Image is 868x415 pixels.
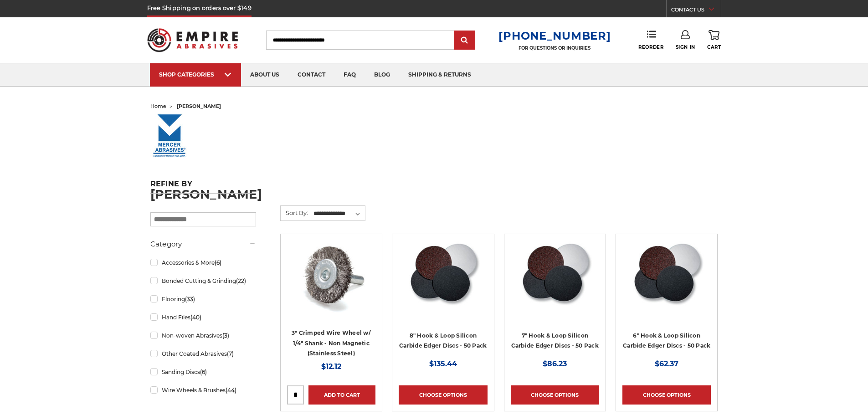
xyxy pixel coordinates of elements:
[150,364,256,380] a: Sanding Discs
[630,241,704,313] img: Silicon Carbide 6" Hook & Loop Edger Discs
[150,255,256,271] a: Accessories & More
[150,103,166,109] a: home
[150,382,256,398] a: Wire Wheels & Brushes
[406,241,480,313] img: Silicon Carbide 8" Hook & Loop Edger Discs
[177,103,221,109] span: [PERSON_NAME]
[150,273,256,289] a: Bonded Cutting & Grinding
[287,241,375,329] a: Crimped Wire Wheel with Shank Non Magnetic
[429,359,457,368] span: $135.44
[321,362,341,371] span: $12.12
[399,241,487,329] a: Silicon Carbide 8" Hook & Loop Edger Discs
[150,309,256,325] a: Hand Files
[676,44,695,50] span: Sign In
[543,359,567,368] span: $86.23
[241,63,288,87] a: about us
[150,188,718,200] h1: [PERSON_NAME]
[622,385,711,405] a: Choose Options
[707,44,721,50] span: Cart
[236,277,246,284] span: (22)
[215,259,221,266] span: (6)
[622,241,711,329] a: Silicon Carbide 6" Hook & Loop Edger Discs
[150,291,256,307] a: Flooring
[185,296,195,302] span: (33)
[511,385,599,405] a: Choose Options
[334,63,365,87] a: faq
[150,113,189,159] img: mercerlogo_1427640391__81402.original.jpg
[511,332,599,349] a: 7" Hook & Loop Silicon Carbide Edger Discs - 50 Pack
[295,241,368,313] img: Crimped Wire Wheel with Shank Non Magnetic
[200,369,207,375] span: (6)
[312,207,365,220] select: Sort By:
[147,22,238,58] img: Empire Abrasives
[623,332,710,349] a: 6" Hook & Loop Silicon Carbide Edger Discs - 50 Pack
[638,44,663,50] span: Reorder
[456,31,474,50] input: Submit
[498,29,611,42] a: [PHONE_NUMBER]
[399,332,487,349] a: 8" Hook & Loop Silicon Carbide Edger Discs - 50 Pack
[150,179,256,194] h5: Refine by
[707,30,721,50] a: Cart
[281,206,308,220] label: Sort By:
[150,346,256,362] a: Other Coated Abrasives
[399,63,480,87] a: shipping & returns
[226,387,236,394] span: (44)
[190,314,201,321] span: (40)
[638,30,663,50] a: Reorder
[655,359,678,368] span: $62.37
[498,45,611,51] p: FOR QUESTIONS OR INQUIRIES
[518,241,592,313] img: Silicon Carbide 7" Hook & Loop Edger Discs
[292,329,371,357] a: 3" Crimped Wire Wheel w/ 1/4" Shank - Non Magnetic (Stainless Steel)
[308,385,375,405] a: Add to Cart
[159,71,232,78] div: SHOP CATEGORIES
[288,63,334,87] a: contact
[222,332,229,339] span: (3)
[150,328,256,343] a: Non-woven Abrasives
[150,239,256,250] h5: Category
[365,63,399,87] a: blog
[399,385,487,405] a: Choose Options
[511,241,599,329] a: Silicon Carbide 7" Hook & Loop Edger Discs
[671,5,721,17] a: CONTACT US
[227,350,234,357] span: (7)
